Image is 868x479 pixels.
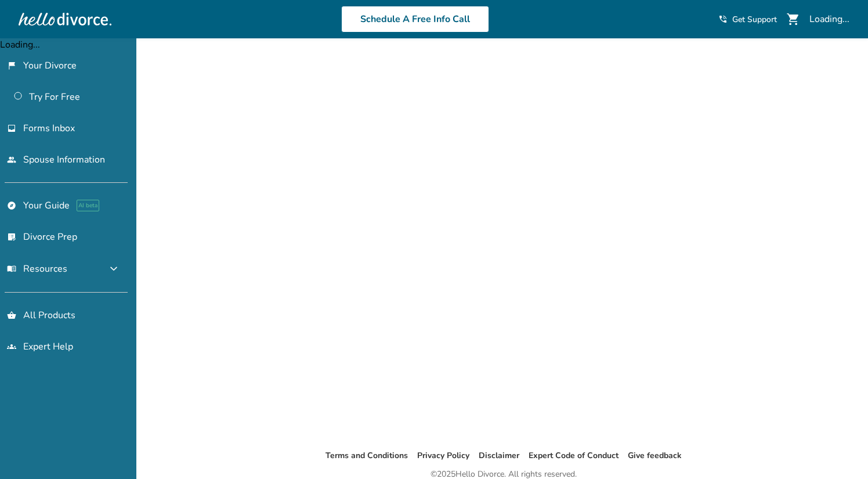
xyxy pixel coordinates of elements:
[341,6,489,33] a: Schedule A Free Info Call
[529,450,619,461] a: Expert Code of Conduct
[417,450,469,461] a: Privacy Policy
[107,262,121,276] span: expand_more
[325,450,408,461] a: Terms and Conditions
[77,200,99,211] span: AI beta
[7,311,16,320] span: shopping_basket
[7,264,16,273] span: menu_book
[718,15,728,24] span: phone_in_talk
[7,201,16,210] span: explore
[23,122,75,135] span: Forms Inbox
[7,262,67,275] span: Resources
[7,124,16,133] span: inbox
[479,449,519,463] li: Disclaimer
[7,155,16,164] span: people
[718,14,777,25] a: phone_in_talkGet Support
[7,232,16,242] span: list_alt_check
[809,13,849,26] div: Loading...
[7,342,16,351] span: groups
[628,449,682,463] li: Give feedback
[732,14,777,25] span: Get Support
[786,12,800,26] span: shopping_cart
[7,61,16,70] span: flag_2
